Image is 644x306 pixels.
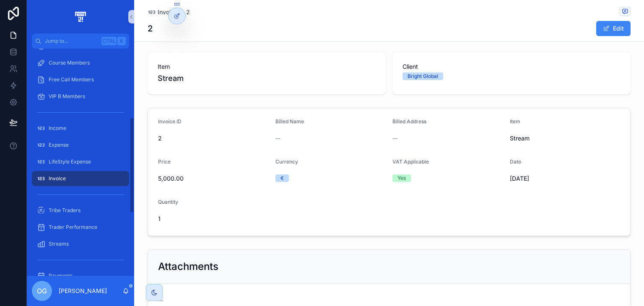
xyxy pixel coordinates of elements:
span: Stream [158,73,376,84]
a: 2 [186,8,190,16]
span: Client [402,62,621,71]
span: K [118,38,125,44]
span: Quantity [158,199,178,205]
span: Price [158,158,171,165]
button: Edit [596,21,631,36]
a: Tribe Traders [32,203,129,218]
a: Trader Performance [32,220,129,235]
span: Invoice ID [158,118,182,124]
span: -- [392,134,397,143]
span: Payments [49,272,73,279]
span: OG [37,286,47,296]
img: App logo [73,10,87,23]
span: Currency [275,158,298,165]
span: Item [510,118,520,124]
span: Stream [510,134,621,143]
span: VAT Applicable [392,158,429,165]
a: Invoice [32,171,129,186]
span: 1 [158,215,269,223]
span: Billed Address [392,118,426,124]
a: VIP B Members [32,89,129,104]
a: Payments [32,268,129,283]
span: Item [158,62,376,71]
span: Ctrl [101,37,117,45]
span: 5,000.00 [158,174,269,183]
div: scrollable content [27,49,134,276]
div: Yes [397,174,406,182]
span: Free Call Members [49,76,94,83]
span: Invoice [158,8,178,16]
span: Tribe Traders [49,207,80,214]
a: Expense [32,137,129,153]
button: Jump to...CtrlK [32,34,129,49]
span: Streams [49,241,69,247]
span: Expense [49,142,69,148]
span: Billed Name [275,118,304,124]
span: -- [275,134,280,143]
span: Date [510,158,521,165]
a: Streams [32,236,129,252]
a: Course Members [32,55,129,70]
h1: 2 [148,23,153,34]
span: Invoice [49,175,66,182]
a: Free Call Members [32,72,129,87]
a: LifeStyle Expense [32,154,129,169]
span: Jump to... [45,38,98,44]
div: Bright Global [408,73,438,80]
div: € [280,174,284,182]
span: Trader Performance [49,224,97,231]
span: Income [49,125,66,132]
span: VIP B Members [49,93,85,100]
span: Course Members [49,60,90,66]
p: [PERSON_NAME] [59,287,107,295]
h2: Attachments [158,260,218,273]
a: Invoice [148,8,178,16]
span: LifeStyle Expense [49,158,91,165]
span: [DATE] [510,174,621,183]
span: 2 [158,134,269,143]
a: Income [32,121,129,136]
